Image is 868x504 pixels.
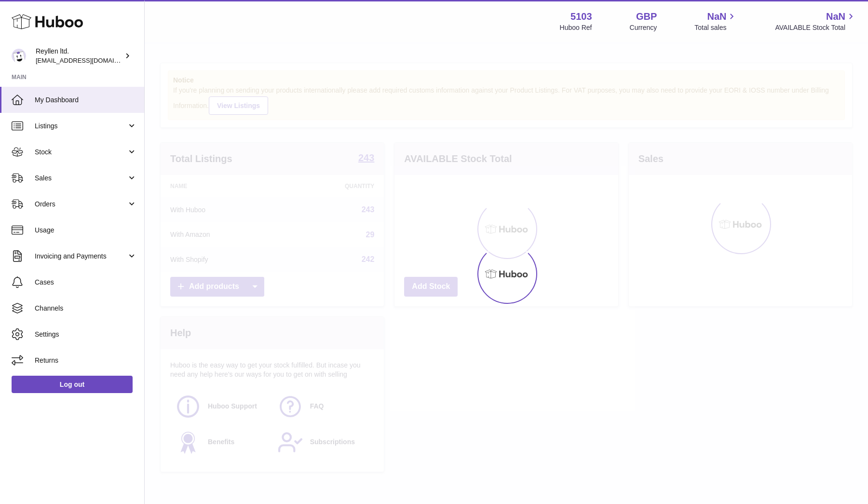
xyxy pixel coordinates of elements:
strong: GBP [636,10,657,23]
span: [EMAIL_ADDRESS][DOMAIN_NAME] [36,56,142,64]
span: Cases [35,278,137,287]
a: NaN AVAILABLE Stock Total [775,10,856,32]
span: My Dashboard [35,95,137,105]
span: Listings [35,122,127,131]
div: Currency [630,23,657,32]
div: Huboo Ref [560,23,592,32]
span: AVAILABLE Stock Total [775,23,856,32]
a: NaN Total sales [694,10,737,32]
a: Log out [12,376,133,393]
span: Sales [35,174,127,183]
span: Total sales [694,23,737,32]
span: Channels [35,304,137,313]
span: Settings [35,330,137,339]
span: NaN [707,10,726,23]
span: Returns [35,356,137,365]
span: NaN [826,10,845,23]
span: Invoicing and Payments [35,252,127,261]
span: Orders [35,200,127,209]
div: Reyllen ltd. [36,47,122,65]
span: Stock [35,148,127,157]
strong: 5103 [570,10,592,23]
span: Usage [35,226,137,235]
img: reyllen@reyllen.com [12,49,26,63]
